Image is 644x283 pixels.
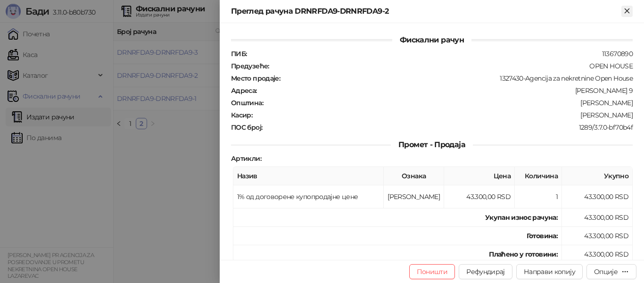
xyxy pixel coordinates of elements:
[409,264,455,279] button: Поништи
[231,154,261,163] strong: Артикли :
[270,62,634,70] div: OPEN HOUSE
[258,86,634,95] div: [PERSON_NAME] 9
[527,232,558,240] strong: Готовина :
[248,50,634,58] div: 113670890
[562,208,633,227] td: 43.300,00 RSD
[444,167,515,185] th: Цена
[489,250,558,258] strong: Плаћено у готовини:
[562,245,633,264] td: 43.300,00 RSD
[231,99,263,107] strong: Општина :
[516,264,583,279] button: Направи копију
[231,123,262,132] strong: ПОС број :
[485,213,558,222] strong: Укупан износ рачуна :
[562,227,633,245] td: 43.300,00 RSD
[281,74,634,83] div: 1327430-Agencija za nekretnine Open House
[459,264,512,279] button: Рефундирај
[264,99,634,107] div: [PERSON_NAME]
[594,267,618,276] div: Опције
[515,167,562,185] th: Количина
[231,111,252,119] strong: Касир :
[253,111,634,119] div: [PERSON_NAME]
[515,185,562,208] td: 1
[231,62,269,70] strong: Предузеће :
[586,264,636,279] button: Опције
[562,185,633,208] td: 43.300,00 RSD
[233,167,384,185] th: Назив
[231,74,280,83] strong: Место продаје :
[231,50,247,58] strong: ПИБ :
[384,167,444,185] th: Ознака
[392,35,471,44] span: Фискални рачун
[562,167,633,185] th: Укупно
[391,140,473,149] span: Промет - Продаја
[233,185,384,208] td: 1% од договорене купопродајне цене
[263,123,634,132] div: 1289/3.7.0-bf70b4f
[621,6,633,17] button: Close
[231,6,621,17] div: Преглед рачуна DRNRFDA9-DRNRFDA9-2
[384,185,444,208] td: [PERSON_NAME]
[524,267,575,276] span: Направи копију
[231,86,257,95] strong: Адреса :
[444,185,515,208] td: 43.300,00 RSD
